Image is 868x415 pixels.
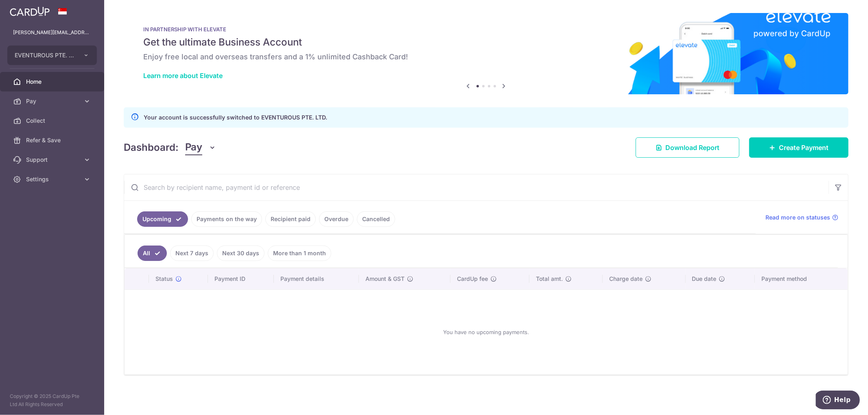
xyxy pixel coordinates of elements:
button: EVENTUROUS PTE. LTD. [7,46,97,65]
img: CardUp [10,7,50,16]
span: Refer & Save [26,136,80,144]
h5: Get the ultimate Business Account [143,36,829,49]
span: Read more on statuses [765,213,830,222]
a: All [138,246,167,261]
th: Payment ID [208,268,274,289]
h4: Dashboard: [124,140,179,155]
p: Your account is successfully switched to EVENTUROUS PTE. LTD. [144,113,327,122]
th: Payment details [274,268,359,289]
span: CardUp fee [457,275,488,283]
a: More than 1 month [268,246,331,261]
a: Cancelled [357,211,395,227]
span: Help [18,6,35,13]
a: Learn more about Elevate [143,72,223,80]
a: Download Report [636,137,739,158]
span: EVENTUROUS PTE. LTD. [15,51,75,59]
span: Download Report [665,143,719,152]
span: Home [26,78,80,86]
span: Amount & GST [365,275,404,283]
span: Create Payment [779,143,829,152]
p: [PERSON_NAME][EMAIL_ADDRESS][DOMAIN_NAME] [13,28,91,37]
span: Due date [692,275,717,283]
a: Next 30 days [217,246,265,261]
a: Next 7 days [170,246,214,261]
a: Read more on statuses [765,213,838,222]
span: Support [26,156,80,164]
span: Total amt. [536,275,563,283]
span: Pay [26,97,80,105]
a: Create Payment [749,137,848,158]
button: Pay [185,140,216,155]
a: Recipient paid [265,211,316,227]
span: Pay [185,140,202,155]
span: Status [155,275,173,283]
img: Renovation banner [124,13,848,94]
th: Payment method [755,268,848,289]
a: Overdue [319,211,354,227]
span: Charge date [609,275,643,283]
h6: Enjoy free local and overseas transfers and a 1% unlimited Cashback Card! [143,52,829,62]
p: IN PARTNERSHIP WITH ELEVATE [143,26,829,33]
span: Settings [26,175,80,183]
iframe: Opens a widget where you can find more information [816,391,860,411]
a: Payments on the way [191,211,262,227]
a: Upcoming [137,211,188,227]
div: You have no upcoming payments. [134,296,838,368]
input: Search by recipient name, payment id or reference [124,174,829,200]
span: Collect [26,117,80,125]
